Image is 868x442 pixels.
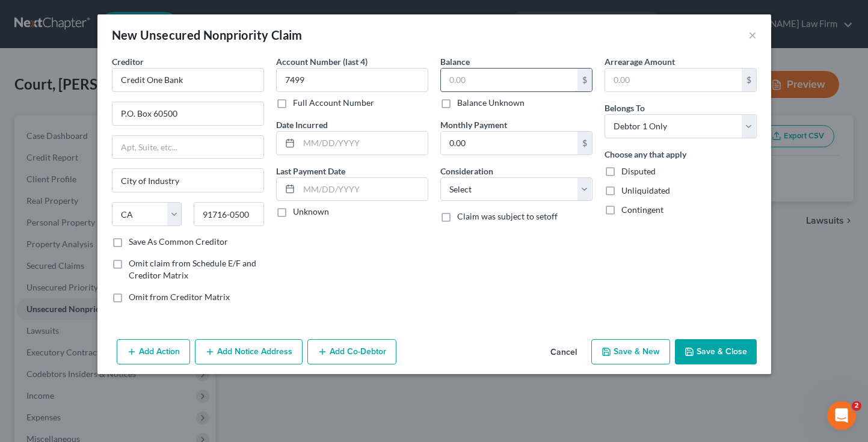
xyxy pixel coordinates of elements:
input: XXXX [276,68,428,92]
input: Enter city... [112,169,263,192]
label: Balance [440,55,470,68]
label: Choose any that apply [605,148,686,161]
div: $ [577,69,592,91]
input: Search creditor by name... [112,68,264,92]
span: Disputed [621,166,656,176]
div: New Unsecured Nonpriority Claim [112,26,303,43]
label: Consideration [440,165,493,177]
span: Unliquidated [621,185,670,195]
button: Add Co-Debtor [307,339,396,364]
span: Belongs To [605,103,645,113]
span: Claim was subject to setoff [457,211,558,221]
button: Add Action [117,339,190,364]
input: Enter address... [112,102,263,125]
span: Omit claim from Schedule E/F and Creditor Matrix [129,258,256,280]
button: × [748,28,757,42]
label: Unknown [293,206,329,218]
iframe: Intercom live chat [827,401,856,430]
div: $ [742,69,756,91]
label: Monthly Payment [440,118,507,131]
span: Omit from Creditor Matrix [129,292,230,302]
input: MM/DD/YYYY [299,178,428,201]
span: Creditor [112,57,144,67]
label: Arrearage Amount [605,55,675,68]
span: 2 [852,401,861,411]
button: Save & New [591,339,670,364]
button: Cancel [541,340,586,364]
button: Add Notice Address [195,339,303,364]
input: 0.00 [441,132,577,155]
label: Date Incurred [276,118,328,131]
button: Save & Close [675,339,757,364]
label: Full Account Number [293,97,374,109]
label: Save As Common Creditor [129,236,228,248]
input: Enter zip... [194,202,264,226]
label: Balance Unknown [457,97,525,109]
label: Last Payment Date [276,165,345,177]
div: $ [577,132,592,155]
label: Account Number (last 4) [276,55,368,68]
input: 0.00 [605,69,742,91]
input: Apt, Suite, etc... [112,136,263,159]
span: Contingent [621,204,663,215]
input: 0.00 [441,69,577,91]
input: MM/DD/YYYY [299,132,428,155]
